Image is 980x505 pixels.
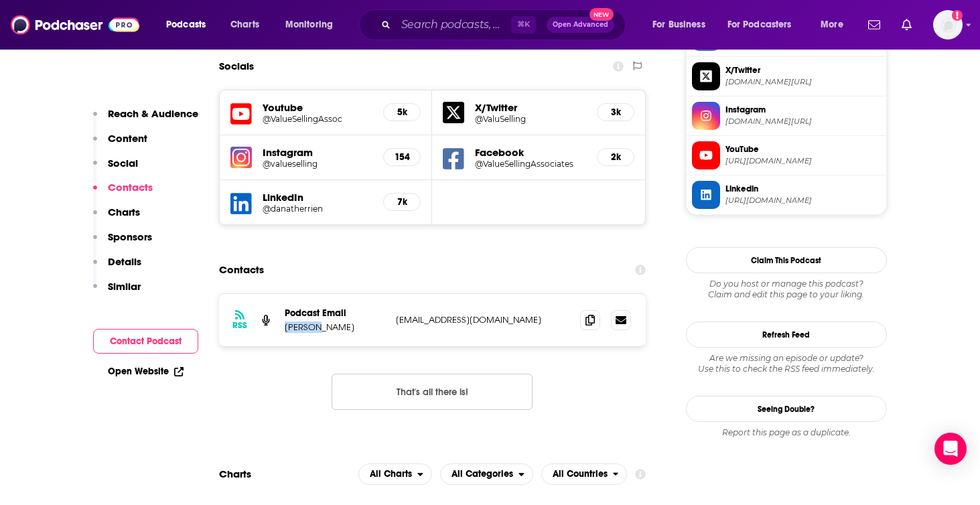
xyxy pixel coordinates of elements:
[263,146,373,159] h5: Instagram
[93,255,141,280] button: Details
[358,463,432,485] button: open menu
[725,196,881,206] span: https://www.linkedin.com/in/danatherrien
[692,141,881,169] a: YouTube[URL][DOMAIN_NAME]
[652,15,705,34] span: For Business
[230,15,259,34] span: Charts
[686,353,887,374] div: Are we missing an episode or update? Use this to check the RSS feed immediately.
[11,12,139,38] a: Podchaser - Follow, Share and Rate Podcasts
[263,204,373,214] a: @danatherrien
[219,54,254,79] h2: Socials
[541,463,628,485] h2: Countries
[108,107,198,120] p: Reach & Audience
[933,10,963,40] img: User Profile
[232,320,247,331] h3: RSS
[643,14,722,35] button: open menu
[686,427,887,438] div: Report this page as a duplicate.
[372,9,638,40] div: Search podcasts, credits, & more...
[440,463,533,485] button: open menu
[396,14,511,35] input: Search podcasts, credits, & more...
[93,132,147,157] button: Content
[475,101,586,114] h5: X/Twitter
[370,470,412,479] span: All Charts
[395,151,409,163] h5: 154
[395,196,409,208] h5: 7k
[933,10,963,40] span: Logged in as cmand-c
[263,101,373,114] h5: Youtube
[725,156,881,166] span: https://www.youtube.com/@ValueSellingAssoc
[108,206,140,218] p: Charts
[396,314,570,326] p: [EMAIL_ADDRESS][DOMAIN_NAME]
[108,230,152,243] p: Sponsors
[93,107,198,132] button: Reach & Audience
[358,463,432,485] h2: Platforms
[93,157,138,182] button: Social
[108,366,184,377] a: Open Website
[725,183,881,195] span: Linkedin
[896,13,917,36] a: Show notifications dropdown
[108,280,141,293] p: Similar
[166,15,206,34] span: Podcasts
[686,396,887,422] a: Seeing Double?
[933,10,963,40] button: Show profile menu
[475,159,586,169] a: @ValueSellingAssociates
[541,463,628,485] button: open menu
[285,307,385,319] p: Podcast Email
[108,181,153,194] p: Contacts
[692,102,881,130] a: Instagram[DOMAIN_NAME][URL]
[725,104,881,116] span: Instagram
[863,13,886,36] a: Show notifications dropdown
[952,10,963,21] svg: Add a profile image
[219,257,264,283] h2: Contacts
[93,206,140,230] button: Charts
[686,279,887,300] div: Claim and edit this page to your liking.
[93,329,198,354] button: Contact Podcast
[692,62,881,90] a: X/Twitter[DOMAIN_NAME][URL]
[285,321,385,333] p: [PERSON_NAME]
[263,191,373,204] h5: LinkedIn
[608,106,623,118] h5: 3k
[332,374,533,410] button: Nothing here.
[553,470,608,479] span: All Countries
[93,181,153,206] button: Contacts
[157,14,223,35] button: open menu
[686,321,887,348] button: Refresh Feed
[93,280,141,305] button: Similar
[811,14,860,35] button: open menu
[725,117,881,127] span: instagram.com/valueselling
[475,114,586,124] a: @ValuSelling
[692,181,881,209] a: Linkedin[URL][DOMAIN_NAME]
[285,15,333,34] span: Monitoring
[934,433,967,465] div: Open Intercom Messenger
[263,159,373,169] a: @valueselling
[553,21,608,28] span: Open Advanced
[276,14,350,35] button: open menu
[108,255,141,268] p: Details
[440,463,533,485] h2: Categories
[686,247,887,273] button: Claim This Podcast
[451,470,513,479] span: All Categories
[821,15,843,34] span: More
[725,143,881,155] span: YouTube
[108,132,147,145] p: Content
[395,106,409,118] h5: 5k
[219,467,251,480] h2: Charts
[263,114,373,124] a: @ValueSellingAssoc
[475,146,586,159] h5: Facebook
[686,279,887,289] span: Do you host or manage this podcast?
[725,64,881,76] span: X/Twitter
[230,147,252,168] img: iconImage
[511,16,536,33] span: ⌘ K
[608,151,623,163] h5: 2k
[727,15,792,34] span: For Podcasters
[108,157,138,169] p: Social
[589,8,614,21] span: New
[719,14,811,35] button: open menu
[547,17,614,33] button: Open AdvancedNew
[725,77,881,87] span: twitter.com/ValuSelling
[93,230,152,255] button: Sponsors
